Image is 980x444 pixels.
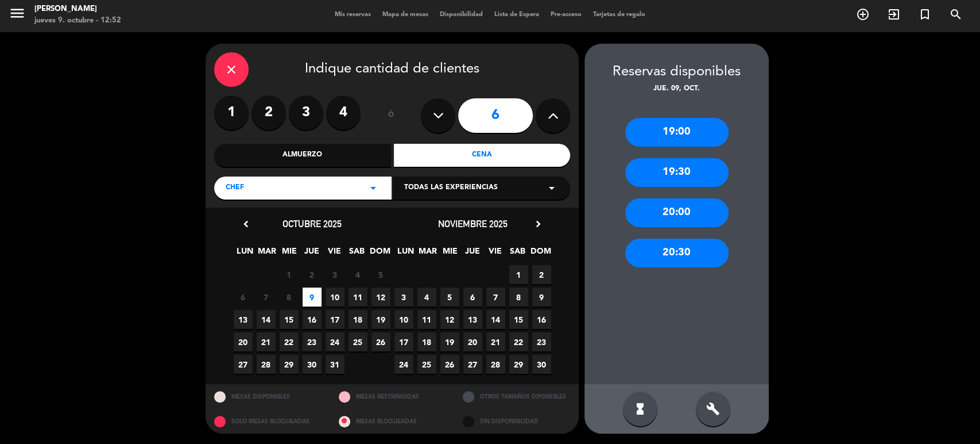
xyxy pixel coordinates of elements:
span: 24 [326,332,344,351]
span: Mis reservas [329,12,377,18]
span: VIE [325,244,344,263]
div: OTROS TAMAÑOS DIPONIBLES [454,384,579,409]
span: Mapa de mesas [377,12,434,18]
span: 10 [326,288,344,307]
span: 15 [280,310,299,329]
span: Pre-acceso [545,12,587,18]
span: 21 [486,332,505,351]
span: 18 [417,332,436,351]
span: 4 [348,265,367,284]
div: SOLO MESAS BLOQUEADAS [206,409,330,434]
span: LUN [396,244,415,263]
span: 9 [532,288,551,307]
div: MESAS BLOQUEADAS [330,409,455,434]
i: add_circle_outline [856,7,870,21]
span: 16 [303,310,321,329]
i: menu [9,5,26,22]
div: MESAS DISPONIBLES [206,384,330,409]
i: chevron_left [240,218,252,230]
span: 12 [371,288,390,307]
span: 2 [532,265,551,284]
span: 23 [303,332,321,351]
span: 5 [440,288,459,307]
span: MIE [441,244,460,263]
div: MESAS RESTRINGIDAS [330,384,455,409]
div: jueves 9. octubre - 12:52 [34,15,121,26]
span: 24 [394,355,413,374]
span: 3 [326,265,344,284]
span: noviembre 2025 [438,218,508,229]
span: LUN [235,244,254,263]
label: 4 [326,95,361,130]
span: 27 [234,355,253,374]
span: SAB [347,244,366,263]
div: 20:00 [625,198,729,227]
span: VIE [486,244,505,263]
span: 28 [257,355,276,374]
span: 14 [257,310,276,329]
span: 6 [234,288,253,307]
span: 6 [463,288,482,307]
span: 1 [280,265,299,284]
span: 14 [486,310,505,329]
span: JUE [463,244,482,263]
span: 22 [509,332,528,351]
span: 20 [234,332,253,351]
div: 20:30 [625,239,729,267]
span: 18 [348,310,367,329]
span: 22 [280,332,299,351]
span: DOM [530,244,549,263]
div: SIN DISPONIBILIDAD [454,409,579,434]
span: SAB [508,244,527,263]
div: [PERSON_NAME] [34,3,121,15]
i: arrow_drop_down [366,181,380,195]
span: 30 [532,355,551,374]
span: 13 [234,310,253,329]
div: Almuerzo [214,144,391,167]
span: 26 [371,332,390,351]
span: Chef [226,182,244,194]
div: ó [372,95,409,136]
span: 17 [394,332,413,351]
span: 23 [532,332,551,351]
span: 8 [509,288,528,307]
span: 28 [486,355,505,374]
span: 12 [440,310,459,329]
span: 10 [394,310,413,329]
label: 1 [214,95,249,130]
div: Reservas disponibles [584,61,769,83]
span: DOM [370,244,389,263]
span: MIE [280,244,299,263]
span: Lista de Espera [489,12,545,18]
span: 5 [371,265,390,284]
span: 1 [509,265,528,284]
span: 26 [440,355,459,374]
label: 2 [251,95,286,130]
i: close [224,63,238,76]
div: 19:30 [625,158,729,187]
div: 19:00 [625,118,729,147]
span: 3 [394,288,413,307]
span: 11 [348,288,367,307]
span: Disponibilidad [434,12,489,18]
span: 21 [257,332,276,351]
span: MAR [419,244,437,263]
span: MAR [258,244,277,263]
span: 25 [348,332,367,351]
span: 7 [486,288,505,307]
span: 19 [371,310,390,329]
span: 4 [417,288,436,307]
span: 31 [326,355,344,374]
label: 3 [289,95,323,130]
div: Indique cantidad de clientes [214,52,570,87]
span: octubre 2025 [282,218,342,229]
span: 16 [532,310,551,329]
button: menu [9,5,26,26]
span: 8 [280,288,299,307]
span: 15 [509,310,528,329]
span: 30 [303,355,321,374]
span: Todas las experiencias [404,182,498,194]
span: 25 [417,355,436,374]
i: exit_to_app [887,7,901,21]
span: 11 [417,310,436,329]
